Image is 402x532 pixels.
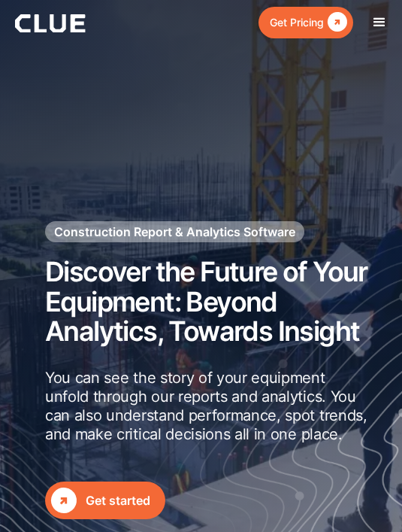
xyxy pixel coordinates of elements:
[270,13,324,32] div: Get Pricing
[86,491,150,510] div: Get started
[45,482,165,519] a: Get started
[324,13,347,32] div: 
[54,223,295,240] h1: Construction Report & Analytics Software
[51,488,77,513] div: 
[45,369,372,444] p: You can see the story of your equipment unfold through our reports and analytics. You can also un...
[45,257,372,347] h2: Discover the Future of Your Equipment: Beyond Analytics, Towards Insight
[258,7,353,38] a: Get Pricing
